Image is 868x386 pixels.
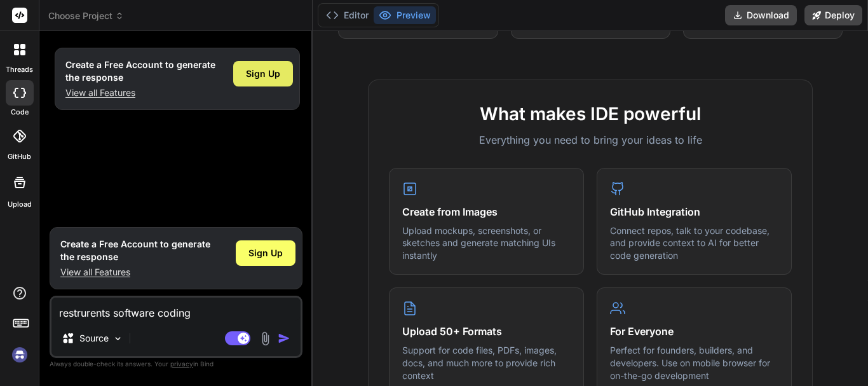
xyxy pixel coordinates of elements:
[50,358,302,370] p: Always double-check its answers. Your in Bind
[278,332,290,345] img: icon
[170,360,193,368] span: privacy
[402,224,571,262] p: Upload mockups, screenshots, or sketches and generate matching UIs instantly
[610,204,778,219] h4: GitHub Integration
[402,324,571,339] h4: Upload 50+ Formats
[725,5,797,25] button: Download
[389,100,792,127] h2: What makes IDE powerful
[389,132,792,148] p: Everything you need to bring your ideas to life
[60,238,210,263] h1: Create a Free Account to generate the response
[610,344,778,382] p: Perfect for founders, builders, and developers. Use on mobile browser for on-the-go development
[248,247,283,259] span: Sign Up
[321,6,374,24] button: Editor
[402,344,571,382] p: Support for code files, PDFs, images, docs, and much more to provide rich context
[402,204,571,219] h4: Create from Images
[8,151,31,162] label: GitHub
[48,10,124,22] span: Choose Project
[60,266,210,279] p: View all Features
[374,6,436,24] button: Preview
[79,332,109,345] p: Source
[65,86,215,99] p: View all Features
[9,344,31,366] img: signin
[112,333,123,344] img: Pick Models
[6,64,33,75] label: threads
[246,67,280,80] span: Sign Up
[11,107,29,118] label: code
[8,199,32,210] label: Upload
[610,224,778,262] p: Connect repos, talk to your codebase, and provide context to AI for better code generation
[610,324,778,339] h4: For Everyone
[804,5,862,25] button: Deploy
[65,59,215,84] h1: Create a Free Account to generate the response
[258,331,273,346] img: attachment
